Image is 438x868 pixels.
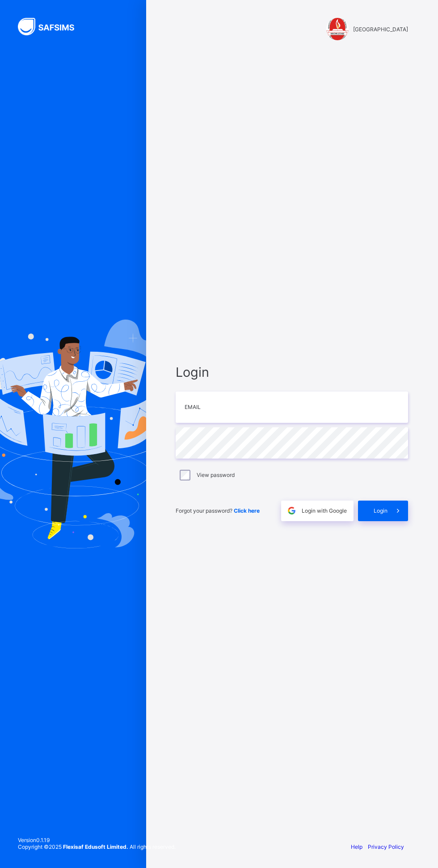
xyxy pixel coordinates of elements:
[286,506,297,516] img: google.396cfc9801f0270233282035f929180a.svg
[302,507,347,514] span: Login with Google
[176,507,260,514] span: Forgot your password?
[351,843,362,850] a: Help
[176,364,408,380] span: Login
[374,507,387,514] span: Login
[197,472,235,478] label: View password
[18,18,85,35] img: SAFSIMS Logo
[18,837,176,843] span: Version 0.1.19
[18,843,176,850] span: Copyright © 2025 All rights reserved.
[353,26,408,33] span: [GEOGRAPHIC_DATA]
[234,507,260,514] a: Click here
[368,843,404,850] a: Privacy Policy
[63,843,128,850] strong: Flexisaf Edusoft Limited.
